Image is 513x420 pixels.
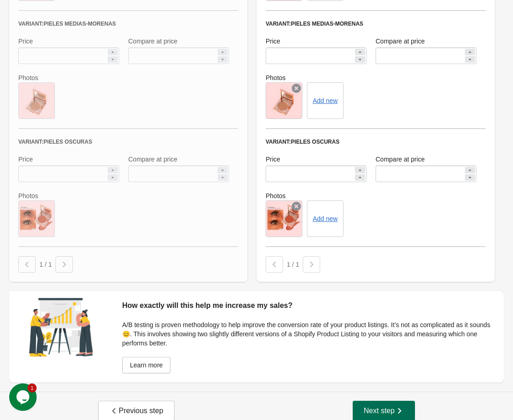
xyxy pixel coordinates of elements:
[313,215,338,222] button: Add new
[364,406,404,415] span: Next step
[376,155,425,164] label: Compare at price
[266,73,486,82] label: Photos
[39,261,52,268] span: 1 / 1
[122,320,495,348] div: A/B testing is proven methodology to help improve the conversion rate of your product listings. I...
[122,357,171,373] a: Learn more
[313,97,338,104] button: Add new
[266,37,280,46] label: Price
[266,191,486,200] label: Photos
[266,138,486,145] div: Variant: Pieles oscuras
[287,261,299,268] span: 1 / 1
[9,383,38,411] iframe: chat widget
[122,300,495,311] div: How exactly will this help me increase my sales?
[266,20,486,27] div: Variant: Pieles medias-morenas
[266,155,280,164] label: Price
[109,406,163,415] span: Previous step
[130,361,163,369] span: Learn more
[376,37,425,46] label: Compare at price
